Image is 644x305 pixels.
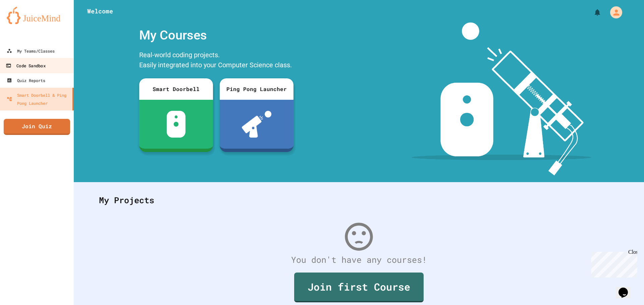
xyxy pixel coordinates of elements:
[7,76,45,84] div: Quiz Reports
[136,48,297,73] div: Real-world coding projects. Easily integrated into your Computer Science class.
[3,3,46,43] div: Chat with us now!Close
[92,187,626,213] div: My Projects
[92,253,626,266] div: You don't have any courses!
[6,62,45,70] div: Code Sandbox
[412,22,591,175] img: banner-image-my-projects.png
[136,22,297,48] div: My Courses
[581,7,603,18] div: My Notifications
[4,119,70,135] a: Join Quiz
[242,111,272,138] img: ppl-with-ball.png
[139,78,213,100] div: Smart Doorbell
[603,5,624,20] div: My Account
[7,7,67,24] img: logo-orange.svg
[616,278,637,298] iframe: chat widget
[220,78,293,100] div: Ping Pong Launcher
[167,111,186,138] img: sdb-white.svg
[7,91,70,107] div: Smart Doorbell & Ping Pong Launcher
[294,273,424,302] a: Join first Course
[7,47,55,55] div: My Teams/Classes
[588,249,637,278] iframe: chat widget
